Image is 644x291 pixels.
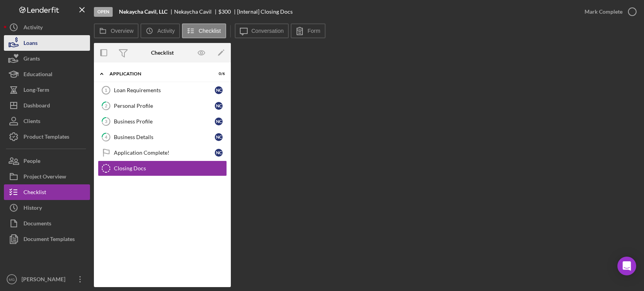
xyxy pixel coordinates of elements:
label: Form [308,28,320,34]
div: Nekaycha Cavil [174,9,218,15]
div: 0 / 6 [211,71,225,76]
tspan: 4 [105,134,108,139]
a: 1Loan RequirementsNC [98,82,227,98]
div: N C [215,133,223,141]
div: Personal Profile [114,103,215,109]
div: Business Details [114,134,215,140]
div: Checklist [23,184,46,202]
button: Overview [94,23,139,38]
button: Loans [4,35,90,51]
div: Application [110,71,205,76]
button: Activity [4,20,90,35]
button: Dashboard [4,98,90,113]
div: Documents [23,216,51,233]
b: Nekaycha Cavil, LLC [119,9,167,15]
label: Checklist [199,28,221,34]
button: History [4,200,90,216]
a: 2Personal ProfileNC [98,98,227,114]
a: 4Business DetailsNC [98,129,227,145]
button: Checklist [182,23,226,38]
a: 3Business ProfileNC [98,114,227,129]
div: Checklist [151,50,174,56]
button: Educational [4,66,90,82]
div: Open Intercom Messenger [617,257,636,275]
div: Application Complete! [114,150,215,156]
div: Dashboard [23,98,50,115]
button: Activity [140,23,180,38]
div: Open [94,7,113,17]
a: Closing Docs [98,161,227,176]
button: Clients [4,113,90,129]
div: Project Overview [23,169,66,186]
span: $300 [218,8,231,15]
div: N C [215,86,223,94]
button: Conversation [235,23,289,38]
div: Grants [23,51,40,68]
button: Documents [4,216,90,231]
div: Product Templates [23,129,69,146]
button: Product Templates [4,129,90,145]
div: [Internal] Closing Docs [237,9,293,15]
div: N C [215,102,223,110]
button: Form [291,23,326,38]
div: Long-Term [23,82,49,100]
div: N C [215,149,223,157]
button: Project Overview [4,169,90,184]
label: Activity [157,28,174,34]
a: Application Complete!NC [98,145,227,161]
button: Long-Term [4,82,90,98]
button: MG[PERSON_NAME] [4,271,90,287]
label: Conversation [252,28,284,34]
div: Business Profile [114,118,215,125]
div: Document Templates [23,231,75,249]
div: Educational [23,66,52,84]
button: People [4,153,90,169]
button: Grants [4,51,90,66]
div: Loans [23,35,38,53]
div: Mark Complete [585,4,622,20]
button: Mark Complete [577,4,640,20]
button: Document Templates [4,231,90,247]
tspan: 3 [105,119,107,124]
div: Loan Requirements [114,87,215,93]
div: History [23,200,42,218]
tspan: 2 [105,103,107,108]
div: Clients [23,113,40,131]
button: Checklist [4,184,90,200]
div: Closing Docs [114,165,227,171]
text: MG [9,277,14,282]
div: Activity [23,20,43,37]
div: N C [215,118,223,125]
div: [PERSON_NAME] [20,271,70,289]
label: Overview [111,28,133,34]
div: People [23,153,40,171]
tspan: 1 [105,88,107,93]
